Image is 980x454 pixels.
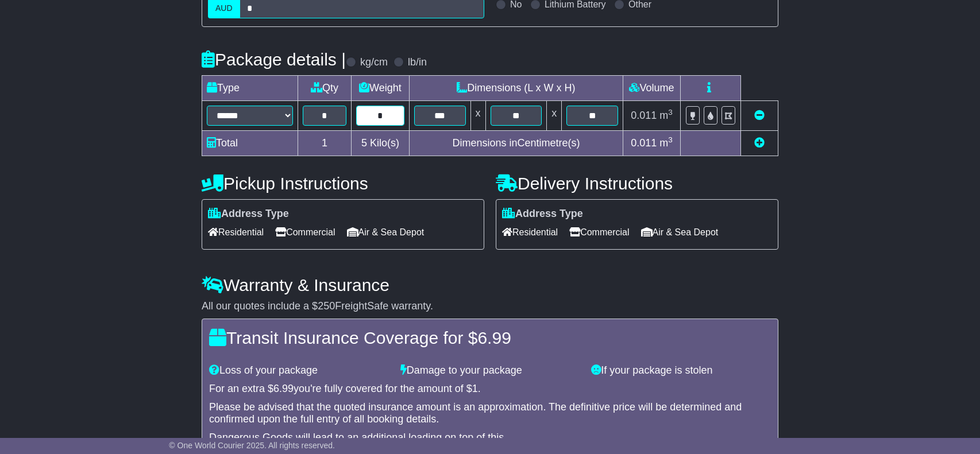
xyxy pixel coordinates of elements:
label: Address Type [208,208,289,220]
span: Residential [502,223,558,241]
span: © One World Courier 2025. All rights reserved. [169,441,335,450]
td: Kilo(s) [351,130,409,156]
span: 6.99 [273,383,294,394]
span: 250 [318,300,335,312]
td: Dimensions in Centimetre(s) [409,130,623,156]
h4: Delivery Instructions [496,174,778,193]
span: Commercial [569,223,629,241]
td: x [547,100,562,130]
div: All our quotes include a $ FreightSafe warranty. [202,300,778,313]
span: Residential [208,223,264,241]
td: Qty [298,75,351,100]
span: m [659,137,673,149]
td: Weight [351,75,409,100]
td: Type [202,75,298,100]
span: 1 [472,383,478,394]
div: Loss of your package [203,364,395,377]
h4: Pickup Instructions [202,174,484,193]
label: lb/in [408,56,427,69]
div: For an extra $ you're fully covered for the amount of $ . [209,383,771,395]
h4: Warranty & Insurance [202,275,778,294]
div: Dangerous Goods will lead to an additional loading on top of this. [209,432,771,444]
span: 0.011 [631,110,657,121]
td: 1 [298,130,351,156]
label: Address Type [502,208,583,220]
div: Damage to your package [395,364,586,377]
h4: Package details | [202,50,346,69]
td: x [470,100,485,130]
a: Add new item [754,137,765,149]
label: kg/cm [360,56,388,69]
h4: Transit Insurance Coverage for $ [209,328,771,347]
div: Please be advised that the quoted insurance amount is an approximation. The definitive price will... [209,401,771,426]
span: m [659,110,673,121]
span: Air & Sea Depot [347,223,425,241]
sup: 3 [668,135,673,144]
span: 6.99 [477,328,511,347]
span: Commercial [275,223,335,241]
span: 5 [361,137,367,149]
span: 0.011 [631,137,657,149]
div: If your package is stolen [585,364,777,377]
sup: 3 [668,108,673,117]
span: Air & Sea Depot [641,223,719,241]
td: Total [202,130,298,156]
td: Dimensions (L x W x H) [409,75,623,100]
a: Remove this item [754,110,765,121]
td: Volume [623,75,680,100]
